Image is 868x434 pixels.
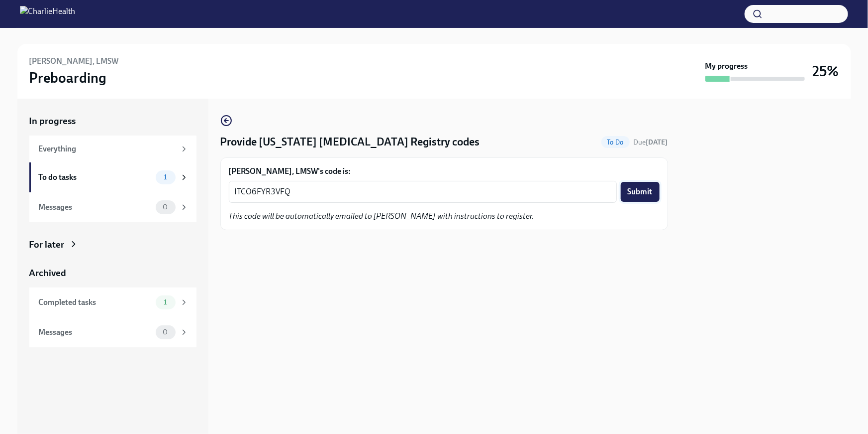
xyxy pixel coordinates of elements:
[29,288,196,317] a: Completed tasks1
[29,267,196,280] a: Archived
[29,238,65,251] div: For later
[157,328,174,336] span: 0
[220,135,480,149] h4: Provide [US_STATE] [MEDICAL_DATA] Registry codes
[29,162,196,192] a: To do tasks1
[235,186,611,198] textarea: ITCO6FYR3VFQ
[29,238,196,251] a: For later
[39,202,152,213] div: Messages
[39,144,176,154] div: Everything
[29,56,119,67] h6: [PERSON_NAME], LMSW
[158,298,173,306] span: 1
[157,203,174,211] span: 0
[634,138,668,147] span: August 29th, 2025 09:00
[229,166,660,177] label: [PERSON_NAME], LMSW's code is:
[39,297,152,308] div: Completed tasks
[29,317,196,347] a: Messages0
[20,6,75,22] img: CharlieHealth
[39,327,152,338] div: Messages
[29,192,196,222] a: Messages0
[158,173,173,181] span: 1
[646,138,668,146] strong: [DATE]
[601,139,630,146] span: To Do
[705,61,748,72] strong: My progress
[29,136,196,162] a: Everything
[634,138,668,146] span: Due
[29,115,196,128] a: In progress
[628,187,653,197] span: Submit
[29,69,107,87] h3: Preboarding
[229,211,535,221] em: This code will be automatically emailed to [PERSON_NAME] with instructions to register.
[621,182,660,202] button: Submit
[39,172,152,183] div: To do tasks
[813,62,839,80] h3: 25%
